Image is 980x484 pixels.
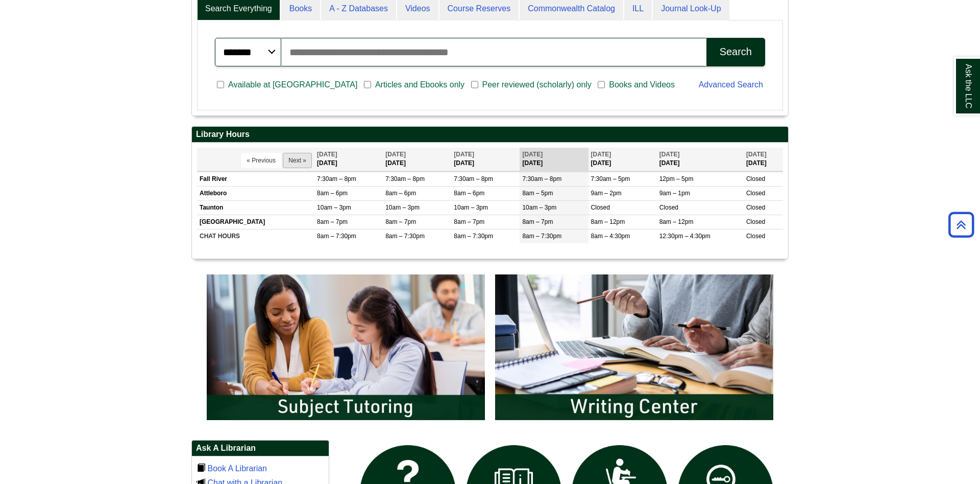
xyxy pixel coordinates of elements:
[283,153,312,168] button: Next »
[317,190,348,197] span: 8am – 6pm
[454,190,484,197] span: 8am – 6pm
[746,190,765,197] span: Closed
[945,218,977,232] a: Back to Top
[659,190,690,197] span: 9am – 1pm
[746,233,765,240] span: Closed
[522,204,556,211] span: 10am – 3pm
[197,229,314,244] td: CHAT HOURS
[591,151,611,158] span: [DATE]
[591,190,622,197] span: 9am – 2pm
[385,218,416,225] span: 8am – 7pm
[522,190,553,197] span: 8am – 5pm
[454,204,488,211] span: 10am – 3pm
[197,200,314,215] td: Taunton
[451,148,520,171] th: [DATE]
[706,38,765,66] button: Search
[317,175,356,182] span: 7:30am – 8pm
[744,148,783,171] th: [DATE]
[589,148,657,171] th: [DATE]
[197,186,314,200] td: Attleboro
[659,233,710,240] span: 12:30pm – 4:30pm
[605,79,679,91] span: Books and Videos
[385,190,416,197] span: 8am – 6pm
[522,151,543,158] span: [DATE]
[478,79,596,91] span: Peer reviewed (scholarly) only
[520,148,588,171] th: [DATE]
[197,172,314,186] td: Fall River
[317,204,351,211] span: 10am – 3pm
[454,151,474,158] span: [DATE]
[598,80,605,89] input: Books and Videos
[746,151,767,158] span: [DATE]
[202,269,778,429] div: slideshow
[224,79,361,91] span: Available at [GEOGRAPHIC_DATA]
[314,148,383,171] th: [DATE]
[471,80,478,89] input: Peer reviewed (scholarly) only
[699,80,763,89] a: Advanced Search
[385,204,420,211] span: 10am – 3pm
[454,175,493,182] span: 7:30am – 8pm
[202,269,490,425] img: Subject Tutoring Information
[385,233,425,240] span: 8am – 7:30pm
[454,218,484,225] span: 8am – 7pm
[659,204,678,211] span: Closed
[657,148,744,171] th: [DATE]
[241,153,281,168] button: « Previous
[371,79,469,91] span: Articles and Ebooks only
[197,215,314,229] td: [GEOGRAPHIC_DATA]
[659,151,680,158] span: [DATE]
[659,175,694,182] span: 12pm – 5pm
[364,80,371,89] input: Articles and Ebooks only
[522,218,553,225] span: 8am – 7pm
[591,233,630,240] span: 8am – 4:30pm
[383,148,451,171] th: [DATE]
[591,175,630,182] span: 7:30am – 5pm
[659,218,694,225] span: 8am – 12pm
[591,218,625,225] span: 8am – 12pm
[454,233,493,240] span: 8am – 7:30pm
[746,175,765,182] span: Closed
[720,46,752,58] div: Search
[522,233,561,240] span: 8am – 7:30pm
[207,464,267,473] a: Book A Librarian
[591,204,610,211] span: Closed
[490,269,778,425] img: Writing Center Information
[192,127,788,143] h2: Library Hours
[317,233,356,240] span: 8am – 7:30pm
[746,218,765,225] span: Closed
[192,441,329,456] h2: Ask A Librarian
[522,175,561,182] span: 7:30am – 8pm
[317,218,348,225] span: 8am – 7pm
[317,151,337,158] span: [DATE]
[746,204,765,211] span: Closed
[385,175,425,182] span: 7:30am – 8pm
[385,151,406,158] span: [DATE]
[217,80,224,89] input: Available at [GEOGRAPHIC_DATA]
